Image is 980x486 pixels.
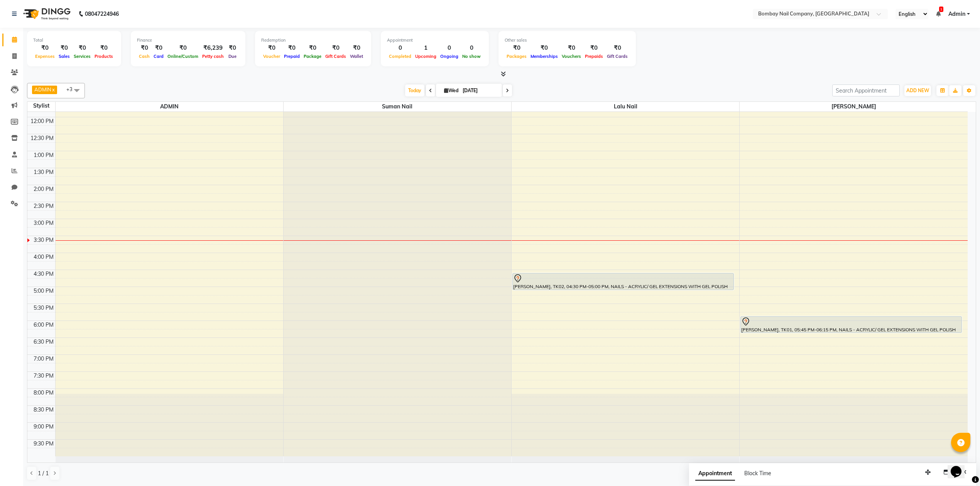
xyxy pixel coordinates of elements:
div: ₹0 [605,44,630,52]
div: 0 [460,44,483,52]
div: ₹0 [72,44,93,52]
div: Stylist [27,102,55,110]
div: 1 [413,44,438,52]
span: Memberships [529,54,560,59]
span: Expenses [33,54,57,59]
span: Prepaid [282,54,302,59]
div: ₹0 [137,44,152,52]
div: 4:00 PM [32,253,55,261]
span: Lalu Nail [512,102,739,111]
div: ₹0 [282,44,302,52]
div: ₹0 [560,44,583,52]
div: 0 [387,44,413,52]
span: [PERSON_NAME] [740,102,968,111]
span: Sales [57,54,72,59]
span: Gift Cards [605,54,630,59]
input: Search Appointment [832,84,900,96]
div: 2:30 PM [32,202,55,210]
span: +3 [66,86,78,92]
div: 9:30 PM [32,440,55,448]
span: Online/Custom [166,54,200,59]
div: ₹6,239 [200,44,226,52]
div: 1:30 PM [32,168,55,176]
div: Finance [137,37,239,44]
img: logo [20,3,73,25]
div: 8:00 PM [32,389,55,397]
div: ₹0 [57,44,72,52]
div: 7:30 PM [32,372,55,380]
a: 1 [936,10,941,17]
div: 12:00 PM [29,117,55,125]
div: ₹0 [348,44,365,52]
span: Wallet [348,54,365,59]
span: ADD NEW [906,88,929,93]
div: 2:00 PM [32,185,55,193]
div: ₹0 [323,44,348,52]
button: ADD NEW [904,85,931,96]
span: Completed [387,54,413,59]
b: 08047224946 [85,3,119,25]
span: Services [72,54,93,59]
div: ₹0 [152,44,166,52]
div: 3:00 PM [32,219,55,227]
span: Upcoming [413,54,438,59]
div: Redemption [261,37,365,44]
span: Ongoing [438,54,460,59]
div: Other sales [505,37,630,44]
div: ₹0 [226,44,239,52]
span: ADMIN [34,86,51,93]
a: x [51,86,55,93]
div: ₹0 [505,44,529,52]
div: 12:30 PM [29,134,55,142]
iframe: chat widget [948,455,972,478]
div: 5:30 PM [32,304,55,312]
span: Suman Nail [284,102,511,111]
div: ₹0 [33,44,57,52]
span: Packages [505,54,529,59]
div: ₹0 [302,44,323,52]
span: Gift Cards [323,54,348,59]
div: 8:30 PM [32,406,55,414]
div: 1:00 PM [32,151,55,159]
span: Voucher [261,54,282,59]
span: Package [302,54,323,59]
div: 6:00 PM [32,321,55,329]
div: 7:00 PM [32,355,55,363]
span: Card [152,54,166,59]
div: ₹0 [93,44,115,52]
div: [PERSON_NAME], TK01, 05:45 PM-06:15 PM, NAILS - ACRYLIC/ GEL EXTENSIONS WITH GEL POLISH [741,317,961,332]
span: 1 [939,7,943,12]
span: 1 / 1 [38,469,49,478]
div: ₹0 [529,44,560,52]
div: 0 [438,44,460,52]
div: Appointment [387,37,483,44]
span: Wed [442,88,460,93]
span: Cash [137,54,152,59]
span: Today [405,84,424,96]
span: ADMIN [56,102,283,111]
div: Total [33,37,115,44]
span: No show [460,54,483,59]
div: 4:30 PM [32,270,55,278]
span: Petty cash [200,54,226,59]
span: Products [93,54,115,59]
span: Block Time [744,470,771,477]
div: 6:30 PM [32,338,55,346]
div: 9:00 PM [32,423,55,431]
div: 5:00 PM [32,287,55,295]
span: Due [226,54,238,59]
input: 2025-09-03 [460,85,499,96]
span: Prepaids [583,54,605,59]
div: [PERSON_NAME], TK02, 04:30 PM-05:00 PM, NAILS - ACRYLIC/ GEL EXTENSIONS WITH GEL POLISH [513,273,733,290]
span: Appointment [695,467,735,481]
div: ₹0 [583,44,605,52]
span: Vouchers [560,54,583,59]
div: ₹0 [261,44,282,52]
span: Admin [948,10,965,18]
div: 3:30 PM [32,236,55,244]
div: ₹0 [166,44,200,52]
